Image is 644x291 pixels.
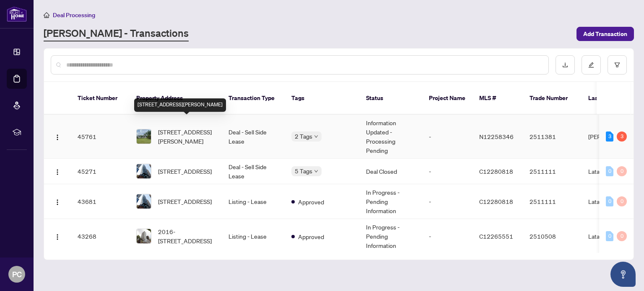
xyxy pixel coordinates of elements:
[44,26,189,41] a: [PERSON_NAME] - Transactions
[71,115,130,159] td: 45761
[576,27,634,41] button: Add Transaction
[523,82,582,115] th: Trade Number
[158,127,215,146] span: [STREET_ADDRESS][PERSON_NAME]
[422,82,473,115] th: Project Name
[53,11,95,19] span: Deal Processing
[479,198,513,205] span: C12280818
[71,184,130,219] td: 43681
[71,159,130,184] td: 45271
[562,62,568,68] span: download
[617,166,627,176] div: 0
[359,219,422,254] td: In Progress - Pending Information
[523,159,582,184] td: 2511111
[51,165,64,178] button: Logo
[54,234,61,240] img: Logo
[222,219,285,254] td: Listing - Lease
[137,129,151,144] img: thumbnail-img
[222,159,285,184] td: Deal - Sell Side Lease
[473,82,523,115] th: MLS #
[137,194,151,209] img: thumbnail-img
[606,231,613,241] div: 0
[222,82,285,115] th: Transaction Type
[51,130,64,143] button: Logo
[610,262,636,287] button: Open asap
[285,82,359,115] th: Tags
[137,229,151,243] img: thumbnail-img
[298,232,324,241] span: Approved
[298,197,324,206] span: Approved
[479,133,514,140] span: N12258346
[222,184,285,219] td: Listing - Lease
[588,62,594,68] span: edit
[7,6,27,22] img: logo
[617,196,627,206] div: 0
[12,268,22,280] span: PC
[582,55,601,75] button: edit
[583,27,627,41] span: Add Transaction
[617,231,627,241] div: 0
[158,197,212,206] span: [STREET_ADDRESS]
[130,82,222,115] th: Property Address
[523,219,582,254] td: 2510508
[54,199,61,206] img: Logo
[556,55,575,75] button: download
[295,131,312,141] span: 2 Tags
[314,134,318,139] span: down
[54,134,61,141] img: Logo
[359,159,422,184] td: Deal Closed
[523,184,582,219] td: 2511111
[314,169,318,173] span: down
[479,167,513,175] span: C12280818
[606,166,613,176] div: 0
[158,227,215,245] span: 2016-[STREET_ADDRESS]
[523,115,582,159] td: 2511381
[71,219,130,254] td: 43268
[222,115,285,159] td: Deal - Sell Side Lease
[606,196,613,206] div: 0
[158,167,212,176] span: [STREET_ADDRESS]
[359,115,422,159] td: Information Updated - Processing Pending
[359,184,422,219] td: In Progress - Pending Information
[614,62,620,68] span: filter
[617,131,627,142] div: 3
[51,195,64,208] button: Logo
[134,98,226,112] div: [STREET_ADDRESS][PERSON_NAME]
[422,219,473,254] td: -
[71,82,130,115] th: Ticket Number
[606,131,613,142] div: 3
[295,166,312,176] span: 5 Tags
[608,55,627,75] button: filter
[479,232,513,240] span: C12265551
[137,164,151,178] img: thumbnail-img
[44,12,49,18] span: home
[422,159,473,184] td: -
[54,169,61,175] img: Logo
[422,184,473,219] td: -
[51,229,64,243] button: Logo
[359,82,422,115] th: Status
[422,115,473,159] td: -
